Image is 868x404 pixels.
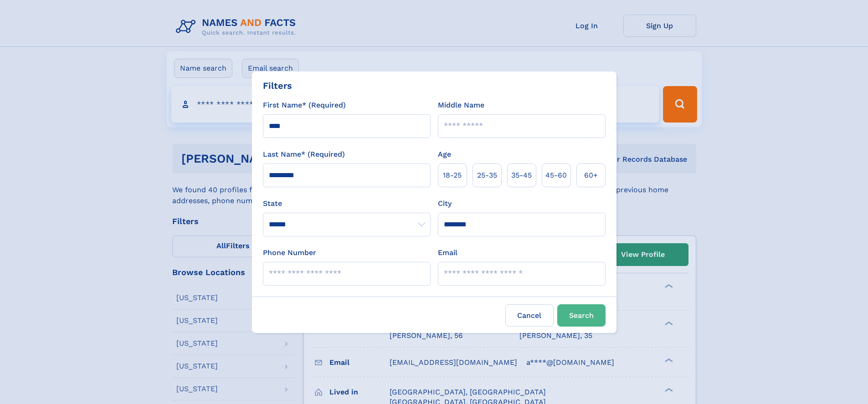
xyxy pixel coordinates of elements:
div: Filters [263,79,292,92]
span: 60+ [584,170,598,181]
label: Last Name* (Required) [263,149,345,160]
span: 45‑60 [545,170,567,181]
span: 25‑35 [477,170,497,181]
label: Middle Name [438,100,484,111]
label: State [263,198,431,209]
label: Phone Number [263,247,316,258]
span: 18‑25 [443,170,462,181]
label: City [438,198,452,209]
label: Age [438,149,451,160]
span: 35‑45 [511,170,532,181]
label: First Name* (Required) [263,100,346,111]
label: Email [438,247,457,258]
label: Cancel [505,304,554,327]
button: Search [557,304,606,327]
